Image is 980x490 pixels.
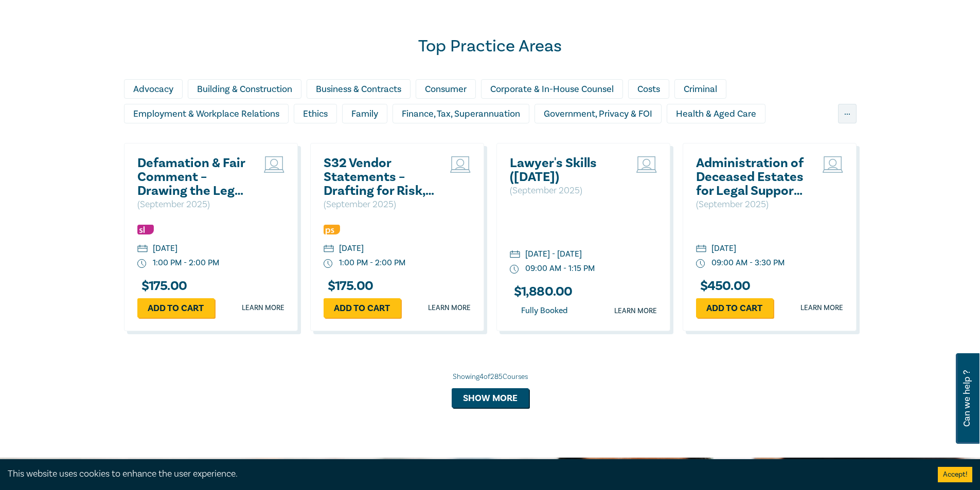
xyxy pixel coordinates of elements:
[696,245,706,254] img: calendar
[636,156,657,173] img: Live Stream
[137,298,215,318] a: Add to cart
[510,285,573,299] h3: $ 1,880.00
[124,372,857,382] div: Showing 4 of 285 Courses
[324,259,333,268] img: watch
[137,279,187,293] h3: $ 175.00
[711,257,785,269] div: 09:00 AM - 3:30 PM
[137,259,147,268] img: watch
[696,156,807,198] a: Administration of Deceased Estates for Legal Support Staff ([DATE])
[124,79,183,99] div: Advocacy
[510,156,620,184] a: Lawyer's Skills ([DATE])
[264,156,284,173] img: Live Stream
[124,104,289,123] div: Employment & Workplace Relations
[938,467,972,482] button: Accept cookies
[510,265,519,274] img: watch
[510,304,579,318] div: Fully Booked
[513,129,571,148] div: Migration
[823,156,843,173] img: Live Stream
[510,184,620,197] p: ( September 2025 )
[838,104,857,123] div: ...
[307,79,411,99] div: Business & Contracts
[525,263,595,275] div: 09:00 AM - 1:15 PM
[696,198,807,211] p: ( September 2025 )
[188,79,301,99] div: Building & Construction
[124,129,251,148] div: Insolvency & Restructuring
[242,303,284,313] a: Learn more
[339,257,405,269] div: 1:00 PM - 2:00 PM
[696,279,751,293] h3: $ 450.00
[256,129,359,148] div: Intellectual Property
[393,104,529,123] div: Finance, Tax, Superannuation
[711,243,736,255] div: [DATE]
[137,245,148,254] img: calendar
[696,259,705,268] img: watch
[525,248,582,260] div: [DATE] - [DATE]
[153,257,219,269] div: 1:00 PM - 2:00 PM
[416,79,476,99] div: Consumer
[324,225,340,234] img: Professional Skills
[628,79,669,99] div: Costs
[137,156,248,198] a: Defamation & Fair Comment – Drawing the Legal Line
[576,129,721,148] div: Personal Injury & Medico-Legal
[428,303,471,313] a: Learn more
[124,36,857,57] h2: Top Practice Areas
[294,104,337,123] div: Ethics
[324,298,401,318] a: Add to cart
[8,467,922,481] div: This website uses cookies to enhance the user experience.
[324,198,434,211] p: ( September 2025 )
[324,156,434,198] a: S32 Vendor Statements – Drafting for Risk, Clarity & Compliance
[452,388,529,408] button: Show more
[667,104,765,123] div: Health & Aged Care
[614,306,657,316] a: Learn more
[534,104,662,123] div: Government, Privacy & FOI
[342,104,387,123] div: Family
[364,129,508,148] div: Litigation & Dispute Resolution
[481,79,623,99] div: Corporate & In-House Counsel
[450,156,471,173] img: Live Stream
[510,250,520,260] img: calendar
[137,198,248,211] p: ( September 2025 )
[800,303,843,313] a: Learn more
[696,298,773,318] a: Add to cart
[324,279,373,293] h3: $ 175.00
[962,359,972,438] span: Can we help ?
[324,245,334,254] img: calendar
[153,243,177,255] div: [DATE]
[339,243,364,255] div: [DATE]
[674,79,726,99] div: Criminal
[137,225,154,234] img: Substantive Law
